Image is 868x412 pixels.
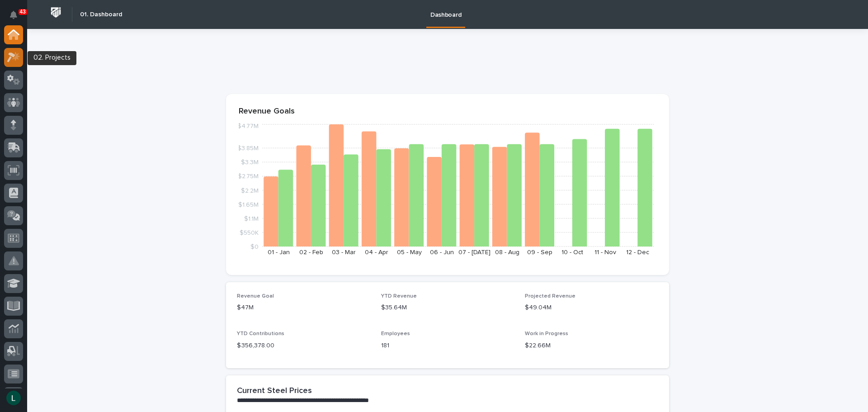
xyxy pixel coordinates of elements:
[241,159,259,166] tspan: $3.3M
[237,145,259,152] tspan: $3.85M
[268,249,290,256] text: 01 - Jan
[237,123,259,129] tspan: $4.77M
[244,215,259,222] tspan: $1.1M
[238,173,259,180] tspan: $2.75M
[365,249,388,256] text: 04 - Apr
[332,249,356,256] text: 03 - Mar
[238,201,259,208] tspan: $1.65M
[20,9,26,15] p: 43
[239,107,656,117] p: Revenue Goals
[527,249,552,256] text: 09 - Sep
[4,388,23,407] button: users-avatar
[237,303,370,313] p: $47M
[237,294,274,299] span: Revenue Goal
[237,386,312,396] h2: Current Steel Prices
[381,341,514,350] p: 181
[381,294,417,299] span: YTD Revenue
[381,303,514,313] p: $35.64M
[250,244,259,250] tspan: $0
[626,249,649,256] text: 12 - Dec
[4,5,23,24] button: Notifications
[11,11,23,25] div: Notifications43
[458,249,491,256] text: 07 - [DATE]
[594,249,616,256] text: 11 - Nov
[561,249,583,256] text: 10 - Oct
[525,331,568,336] span: Work in Progress
[240,229,259,236] tspan: $550K
[525,341,658,350] p: $22.66M
[237,341,370,350] p: $ 356,378.00
[495,249,519,256] text: 08 - Aug
[80,11,122,19] h2: 01. Dashboard
[525,294,576,299] span: Projected Revenue
[430,249,454,256] text: 06 - Jun
[525,303,658,313] p: $49.04M
[397,249,422,256] text: 05 - May
[237,331,284,336] span: YTD Contributions
[381,331,410,336] span: Employees
[299,249,323,256] text: 02 - Feb
[47,4,64,21] img: Workspace Logo
[241,187,259,194] tspan: $2.2M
